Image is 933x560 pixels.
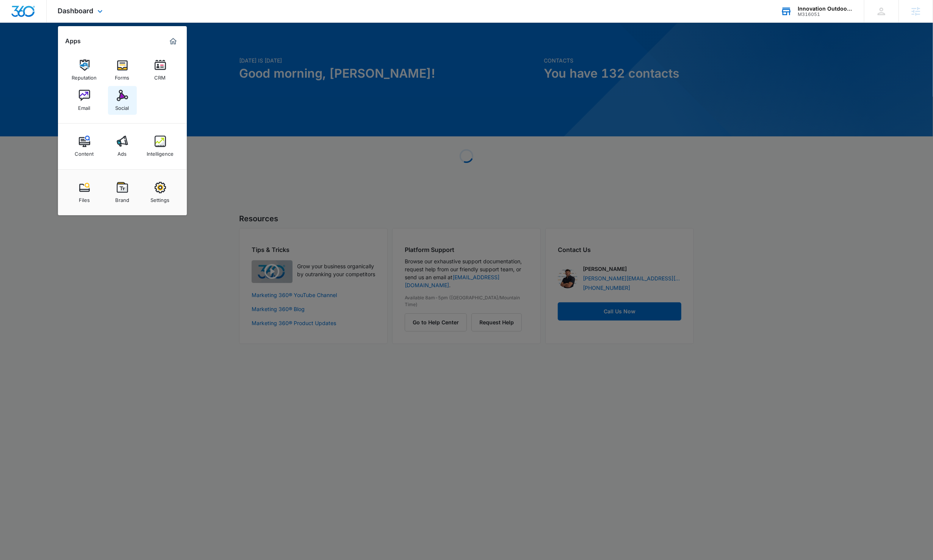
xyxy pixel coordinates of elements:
[108,178,137,207] a: Brand
[116,101,129,111] div: Social
[118,147,127,157] div: Ads
[78,101,91,111] div: Email
[167,35,179,47] a: Marketing 360® Dashboard
[147,147,174,157] div: Intelligence
[798,6,853,12] div: account name
[146,132,175,161] a: Intelligence
[70,178,99,207] a: Files
[155,71,166,81] div: CRM
[108,132,137,161] a: Ads
[798,12,853,17] div: account id
[58,7,94,15] span: Dashboard
[146,178,175,207] a: Settings
[66,38,81,45] h2: Apps
[70,56,99,84] a: Reputation
[70,132,99,161] a: Content
[75,147,94,157] div: Content
[115,71,130,81] div: Forms
[108,86,137,115] a: Social
[108,56,137,84] a: Forms
[151,193,170,203] div: Settings
[70,86,99,115] a: Email
[115,193,129,203] div: Brand
[146,56,175,84] a: CRM
[79,193,90,203] div: Files
[72,71,97,81] div: Reputation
